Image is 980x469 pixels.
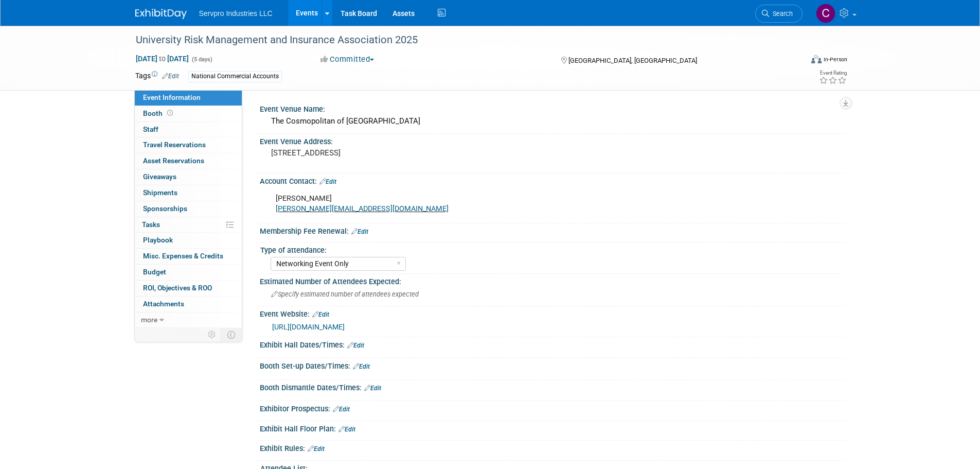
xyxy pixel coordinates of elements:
span: Event Information [143,93,201,101]
a: ROI, Objectives & ROO [135,281,242,296]
span: Giveaways [143,172,176,181]
span: Sponsorships [143,204,187,213]
a: [URL][DOMAIN_NAME] [272,323,345,331]
div: Booth Set-up Dates/Times: [260,358,845,372]
div: Exhibit Rules: [260,441,845,454]
a: Giveaways [135,169,242,185]
button: Committed [317,54,378,65]
span: Booth not reserved yet [165,109,175,117]
div: National Commercial Accounts [188,71,282,82]
div: Event Website: [260,306,845,320]
div: Event Rating [819,71,847,76]
a: Booth [135,106,242,121]
pre: [STREET_ADDRESS] [271,148,492,158]
a: Asset Reservations [135,153,242,169]
a: Attachments [135,297,242,312]
a: Staff [135,122,242,137]
span: Tasks [142,220,160,229]
div: The Cosmopolitan of [GEOGRAPHIC_DATA] [268,113,838,129]
td: Tags [135,71,179,82]
span: to [157,55,167,63]
div: Event Venue Name: [260,101,845,114]
span: Booth [143,109,175,117]
span: Misc. Expenses & Credits [143,252,223,260]
a: Budget [135,265,242,280]
a: Event Information [135,90,242,106]
a: Travel Reservations [135,137,242,153]
div: Event Venue Address: [260,134,845,147]
span: Travel Reservations [143,141,206,149]
a: Edit [308,445,325,453]
a: Misc. Expenses & Credits [135,249,242,264]
span: Search [769,10,793,18]
a: Edit [162,73,179,80]
a: Tasks [135,217,242,233]
span: Servpro Industries LLC [199,9,273,18]
a: [PERSON_NAME][EMAIL_ADDRESS][DOMAIN_NAME] [276,204,449,213]
a: Playbook [135,233,242,248]
div: In-Person [823,56,847,63]
div: Exhibit Hall Floor Plan: [260,421,845,435]
td: Toggle Event Tabs [221,328,242,341]
div: University Risk Management and Insurance Association 2025 [132,31,787,49]
span: (5 days) [191,56,212,63]
div: Estimated Number of Attendees Expected: [260,274,845,287]
span: Attachments [143,300,184,308]
a: Sponsorships [135,201,242,217]
a: Edit [312,311,329,318]
span: Staff [143,125,158,133]
a: Edit [338,426,355,433]
img: Chris Chassagneux [816,4,835,23]
div: Booth Dismantle Dates/Times: [260,380,845,393]
span: [DATE] [DATE] [135,54,189,63]
span: ROI, Objectives & ROO [143,284,212,292]
span: Asset Reservations [143,157,204,165]
a: Shipments [135,185,242,201]
a: Edit [347,342,364,349]
a: Edit [353,363,370,370]
td: Personalize Event Tab Strip [203,328,221,341]
a: Search [755,5,803,23]
a: Edit [351,228,368,235]
div: Account Contact: [260,173,845,187]
div: Exhibit Hall Dates/Times: [260,337,845,351]
img: ExhibitDay [135,9,187,19]
a: Edit [364,385,381,392]
a: more [135,312,242,328]
span: [GEOGRAPHIC_DATA], [GEOGRAPHIC_DATA] [568,57,697,64]
a: Edit [333,406,350,413]
span: Playbook [143,236,173,244]
span: more [141,316,157,324]
div: Exhibitor Prospectus: [260,401,845,414]
div: Type of attendance: [260,242,841,255]
div: [PERSON_NAME] [269,188,732,219]
span: Specify estimated number of attendees expected [271,290,419,298]
div: Membership Fee Renewal: [260,223,845,237]
img: Format-Inperson.png [811,55,822,63]
span: Shipments [143,188,177,197]
a: Edit [319,178,336,185]
div: Event Format [742,54,848,69]
span: Budget [143,268,166,276]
